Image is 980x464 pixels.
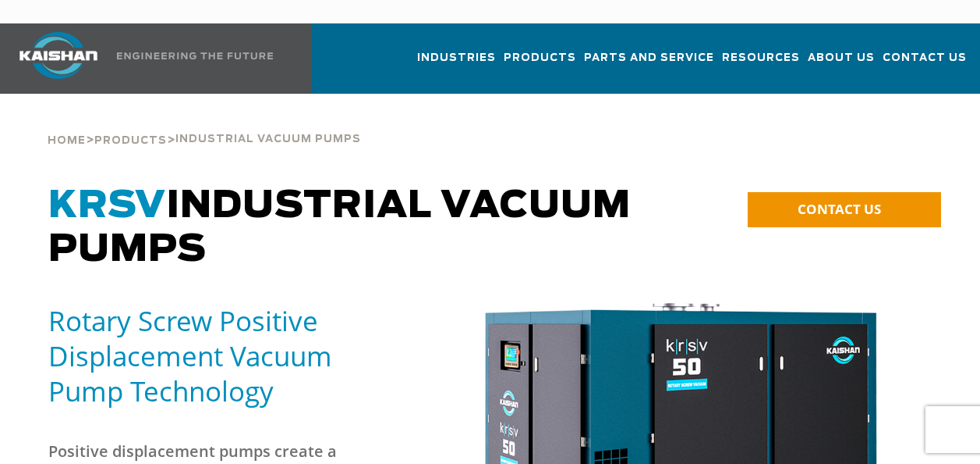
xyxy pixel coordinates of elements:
a: Home [48,133,86,147]
a: Products [504,37,576,91]
span: Home [48,136,86,146]
span: Resources [722,49,800,67]
span: Industrial Vacuum Pumps [175,134,361,145]
span: Industrial Vacuum Pumps [48,187,631,269]
div: > > [48,94,361,153]
span: Contact Us [883,49,967,67]
span: Industries [417,49,496,67]
img: Engineering the future [117,52,273,59]
span: Products [94,136,167,146]
a: Contact Us [883,37,967,91]
span: Parts and Service [584,49,714,67]
a: Resources [722,37,800,91]
h5: Rotary Screw Positive Displacement Vacuum Pump Technology [48,303,391,409]
span: About Us [808,49,875,67]
a: Industries [417,37,496,91]
a: CONTACT US [748,192,941,227]
a: Parts and Service [584,37,714,91]
a: Products [94,133,167,147]
span: KRSV [48,187,166,225]
a: About Us [808,37,875,91]
span: Products [504,49,576,67]
span: CONTACT US [798,200,881,218]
